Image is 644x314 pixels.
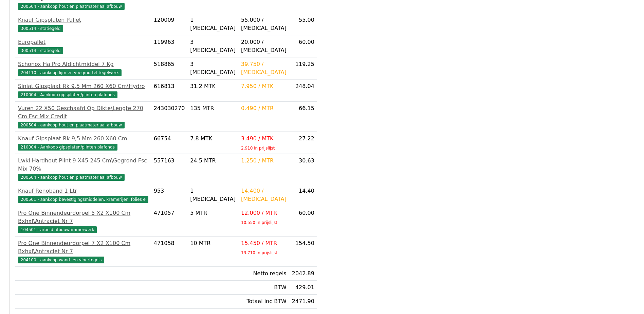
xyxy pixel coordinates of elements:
[151,57,188,80] td: 518865
[18,157,148,173] div: Lwkl Hardhout Plint 9 X45 245 Cm\Gegrond Fsc Mix 70%
[18,135,148,151] a: Knauf Gipsplaat Rk 9,5 Mm 260 X60 Cm210004 - Aankoop gipsplaten/plinten plafonds
[190,16,236,32] div: 1 [MEDICAL_DATA]
[18,157,148,181] a: Lwkl Hardhout Plint 9 X45 245 Cm\Gegrond Fsc Mix 70%200504 - aankoop hout en plaatmateriaal afbouw
[238,295,289,309] td: Totaal inc BTW
[18,226,97,233] span: 104501 - arbeid afbouwtimmerwerk
[241,135,287,143] div: 3.490 / MTK
[190,104,236,112] div: 135 MTR
[190,82,236,90] div: 31.2 MTK
[18,174,125,181] span: 200504 - aankoop hout en plaatmateriaal afbouw
[289,184,317,206] td: 14.40
[241,250,277,255] sub: 13.710 in prijslijst
[241,60,287,76] div: 39.750 / [MEDICAL_DATA]
[151,102,188,132] td: 243030270
[289,13,317,35] td: 55.00
[18,16,148,24] div: Knauf Gipsplaten Pallet
[18,47,63,54] span: 300514 - statiegeld
[289,154,317,184] td: 30.63
[289,267,317,281] td: 2042.89
[151,154,188,184] td: 557163
[238,267,289,281] td: Netto regels
[18,69,122,76] span: 204110 - aankoop lijm en voegmortel tegelwerk
[241,146,275,151] sub: 2.910 in prijslijst
[190,187,236,203] div: 1 [MEDICAL_DATA]
[151,35,188,57] td: 119963
[18,104,148,129] a: Vuren 22 X50 Geschaafd Op Dikte\Lengte 270 Cm Fsc Mix Credit200504 - aankoop hout en plaatmateria...
[289,57,317,80] td: 119.25
[18,82,148,90] div: Siniat Gipsplaat Rk 9,5 Mm 260 X60 Cm\Hydro
[241,239,287,247] div: 15.450 / MTR
[190,209,236,217] div: 5 MTR
[18,104,148,121] div: Vuren 22 X50 Geschaafd Op Dikte\Lengte 270 Cm Fsc Mix Credit
[18,209,148,225] div: Pro One Binnendeurdorpel 5 X2 X100 Cm Bxhxl\Antraciet Nr 7
[151,80,188,102] td: 616813
[18,16,148,32] a: Knauf Gipsplaten Pallet300514 - statiegeld
[241,104,287,112] div: 0.490 / MTR
[18,3,125,10] span: 200504 - aankoop hout en plaatmateriaal afbouw
[289,237,317,267] td: 154.50
[18,25,63,32] span: 300514 - statiegeld
[289,206,317,237] td: 60.00
[289,132,317,154] td: 27.22
[18,196,148,203] span: 200501 - aankoop bevestigingsmiddelen, kramerijen, folies e
[289,35,317,57] td: 60.00
[241,209,287,217] div: 12.000 / MTR
[289,102,317,132] td: 66.15
[241,187,287,203] div: 14.400 / [MEDICAL_DATA]
[18,209,148,233] a: Pro One Binnendeurdorpel 5 X2 X100 Cm Bxhxl\Antraciet Nr 7104501 - arbeid afbouwtimmerwerk
[190,60,236,76] div: 3 [MEDICAL_DATA]
[18,239,148,256] div: Pro One Binnendeurdorpel 7 X2 X100 Cm Bxhxl\Antraciet Nr 7
[289,295,317,309] td: 2471.90
[190,38,236,54] div: 3 [MEDICAL_DATA]
[190,157,236,165] div: 24.5 MTR
[18,38,148,46] div: Europallet
[190,239,236,247] div: 10 MTR
[289,281,317,295] td: 429.01
[241,157,287,165] div: 1.250 / MTR
[18,91,117,98] span: 210004 - Aankoop gipsplaten/plinten plafonds
[18,122,125,128] span: 200504 - aankoop hout en plaatmateriaal afbouw
[18,239,148,264] a: Pro One Binnendeurdorpel 7 X2 X100 Cm Bxhxl\Antraciet Nr 7204100 - aankoop wand- en vloertegels
[151,206,188,237] td: 471057
[151,184,188,206] td: 953
[18,135,148,143] div: Knauf Gipsplaat Rk 9,5 Mm 260 X60 Cm
[238,281,289,295] td: BTW
[241,16,287,32] div: 55.000 / [MEDICAL_DATA]
[18,82,148,99] a: Siniat Gipsplaat Rk 9,5 Mm 260 X60 Cm\Hydro210004 - Aankoop gipsplaten/plinten plafonds
[18,257,104,263] span: 204100 - aankoop wand- en vloertegels
[18,60,148,68] div: Schonox Ha Pro Afdichtmiddel 7 Kg
[151,132,188,154] td: 66754
[18,187,148,203] a: Knauf Renoband 1 Ltr200501 - aankoop bevestigingsmiddelen, kramerijen, folies e
[18,60,148,76] a: Schonox Ha Pro Afdichtmiddel 7 Kg204110 - aankoop lijm en voegmortel tegelwerk
[151,13,188,35] td: 120009
[18,144,117,151] span: 210004 - Aankoop gipsplaten/plinten plafonds
[18,38,148,54] a: Europallet300514 - statiegeld
[241,38,287,54] div: 20.000 / [MEDICAL_DATA]
[241,82,287,90] div: 7.950 / MTK
[190,135,236,143] div: 7.8 MTK
[18,187,148,195] div: Knauf Renoband 1 Ltr
[241,220,277,225] sub: 10.550 in prijslijst
[151,237,188,267] td: 471058
[289,80,317,102] td: 248.04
